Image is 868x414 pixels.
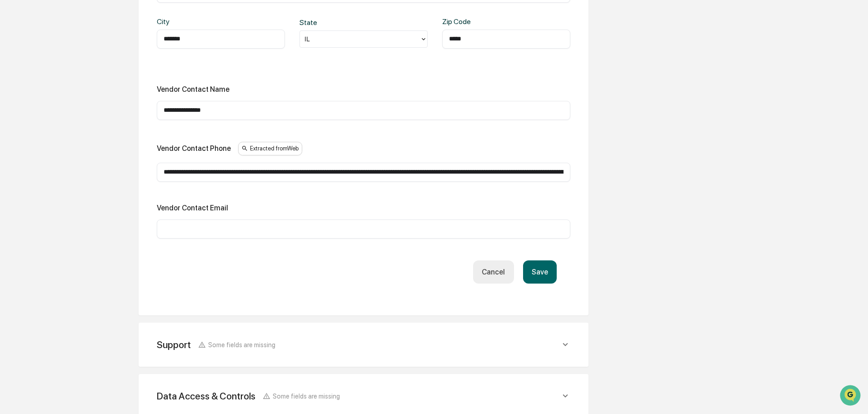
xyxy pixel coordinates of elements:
[31,70,149,79] div: Start new chat
[64,154,110,161] a: Powered byPylon
[157,204,228,212] div: Vendor Contact Email
[62,111,116,127] a: 🗄️Attestations
[31,79,115,86] div: We're available if you need us!
[523,260,557,284] button: Save
[5,111,62,127] a: 🖐️Preclearance
[839,384,863,409] iframe: Open customer support
[9,19,165,34] p: How can we help?
[442,17,500,26] div: Zip Code
[273,392,340,400] span: Some fields are missing
[208,341,275,349] span: Some fields are missing
[150,385,578,407] div: Data Access & ControlsSome fields are missing
[9,70,25,86] img: 1746055101610-c473b297-6a78-478c-a979-82029cc54cd1
[299,18,357,27] div: State
[157,390,255,402] div: Data Access & Controls
[157,85,229,94] div: Vendor Contact Name
[155,72,165,83] button: Start new chat
[157,339,191,350] div: Support
[9,115,16,123] div: 🖐️
[90,154,110,161] span: Pylon
[238,142,302,155] div: Extracted from Web
[66,115,73,123] div: 🗄️
[157,144,231,153] div: Vendor Contact Phone
[75,115,113,124] span: Attestations
[9,133,16,140] div: 🔎
[150,334,578,356] div: SupportSome fields are missing
[5,128,61,145] a: 🔎Data Lookup
[18,115,59,124] span: Preclearance
[157,17,215,26] div: City
[18,132,57,141] span: Data Lookup
[473,260,514,284] button: Cancel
